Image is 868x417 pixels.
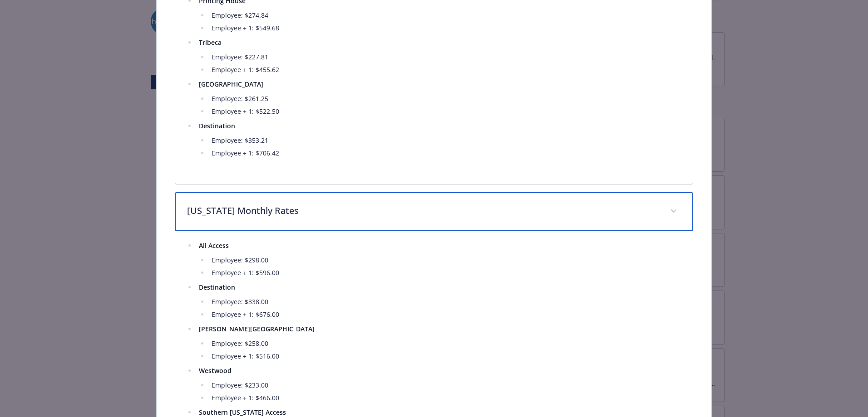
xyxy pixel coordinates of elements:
li: Employee: $338.00 [209,296,682,307]
li: Employee: $261.25 [209,93,682,104]
strong: Destination [199,121,235,130]
strong: All Access [199,241,229,250]
li: Employee: $258.00 [209,338,682,349]
li: Employee: $233.00 [209,380,682,391]
li: Employee + 1: $706.42 [209,148,682,159]
strong: Destination [199,283,235,291]
li: Employee: $274.84 [209,10,682,21]
li: Employee + 1: $549.68 [209,23,682,34]
li: Employee + 1: $516.00 [209,351,682,362]
li: Employee + 1: $455.62 [209,64,682,75]
li: Employee + 1: $522.50 [209,106,682,117]
li: Employee + 1: $466.00 [209,393,682,403]
li: Employee: $353.21 [209,135,682,146]
strong: Tribeca [199,38,222,47]
li: Employee: $298.00 [209,255,682,266]
li: Employee + 1: $676.00 [209,309,682,320]
strong: [GEOGRAPHIC_DATA] [199,80,263,88]
li: Employee + 1: $596.00 [209,267,682,278]
p: [US_STATE] Monthly Rates [187,204,659,218]
strong: Westwood [199,366,232,375]
strong: Southern [US_STATE] Access [199,408,286,417]
li: Employee: $227.81 [209,52,682,63]
div: [US_STATE] Monthly Rates [175,192,693,231]
strong: [PERSON_NAME][GEOGRAPHIC_DATA] [199,325,315,333]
